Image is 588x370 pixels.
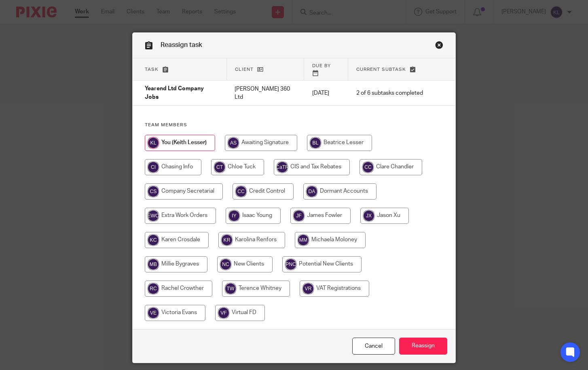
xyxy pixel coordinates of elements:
[145,67,159,72] span: Task
[348,81,431,106] td: 2 of 6 subtasks completed
[352,338,395,355] a: Close this dialog window
[145,86,204,100] span: Yearend Ltd Company Jobs
[356,67,406,72] span: Current subtask
[235,67,254,72] span: Client
[435,41,443,52] a: Close this dialog window
[399,338,447,355] input: Reassign
[145,122,443,128] h4: Team members
[161,42,202,48] span: Reassign task
[312,89,340,97] p: [DATE]
[312,64,331,68] span: Due by
[235,85,296,102] p: [PERSON_NAME] 360 Ltd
